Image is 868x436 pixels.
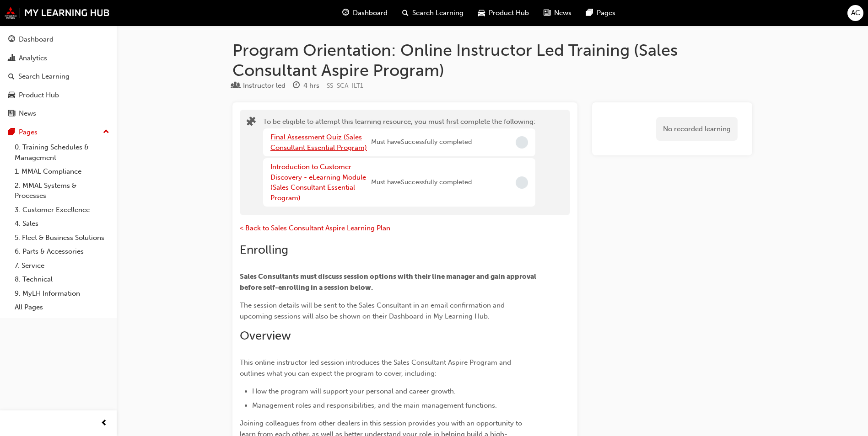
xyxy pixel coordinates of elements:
[478,7,485,19] span: car-icon
[232,80,286,91] div: Type
[4,124,113,141] button: Pages
[4,50,113,67] a: Analytics
[8,91,15,100] span: car-icon
[11,287,113,301] a: 9. MyLH Information
[232,40,752,80] h1: Program Orientation: Online Instructor Led Training (Sales Consultant Aspire Program)
[516,176,528,189] span: Incomplete
[252,387,456,395] span: How the program will support your personal and career growth.
[252,401,497,409] span: Management roles and responsibilities, and the main management functions.
[335,4,395,22] a: guage-iconDashboard
[8,128,15,137] span: pages-icon
[489,8,529,18] span: Product Hub
[8,54,15,63] span: chart-icon
[544,7,550,19] span: news-icon
[11,272,113,287] a: 8. Technical
[8,73,15,81] span: search-icon
[656,117,738,141] div: No recorded learning
[247,117,256,128] span: puzzle-icon
[19,34,54,45] div: Dashboard
[11,179,113,203] a: 2. MMAL Systems & Processes
[293,80,319,91] div: Duration
[303,80,319,91] div: 4 hrs
[11,165,113,179] a: 1. MMAL Compliance
[327,82,363,90] span: Learning resource code
[353,8,388,18] span: Dashboard
[11,231,113,245] a: 5. Fleet & Business Solutions
[4,68,113,85] a: Search Learning
[402,7,409,19] span: search-icon
[240,301,507,320] span: The session details will be sent to the Sales Consultant in an email confirmation and upcoming se...
[11,203,113,217] a: 3. Customer Excellence
[11,259,113,273] a: 7. Service
[263,117,535,209] div: To be eligible to attempt this learning resource, you must first complete the following:
[11,217,113,231] a: 4. Sales
[847,5,863,21] button: AC
[270,133,367,152] a: Final Assessment Quiz (Sales Consultant Essential Program)
[395,4,471,22] a: search-iconSearch Learning
[536,4,579,22] a: news-iconNews
[232,82,239,90] span: learningResourceType_INSTRUCTOR_LED-icon
[579,4,623,22] a: pages-iconPages
[8,110,15,118] span: news-icon
[270,163,366,202] a: Introduction to Customer Discovery - eLearning Module (Sales Consultant Essential Program)
[516,136,528,149] span: Incomplete
[8,36,15,44] span: guage-icon
[240,358,513,378] span: This online instructor led session introduces the Sales Consultant Aspire Program and outlines wh...
[11,140,113,165] a: 0. Training Schedules & Management
[19,90,59,101] div: Product Hub
[11,245,113,259] a: 6. Parts & Accessories
[4,87,113,104] a: Product Hub
[19,108,36,119] div: News
[240,224,390,232] a: < Back to Sales Consultant Aspire Learning Plan
[554,8,571,18] span: News
[471,4,536,22] a: car-iconProduct Hub
[851,8,860,18] span: AC
[11,300,113,314] a: All Pages
[586,7,593,19] span: pages-icon
[240,243,288,257] span: Enrolling
[240,272,538,292] span: Sales Consultants must discuss session options with their line manager and gain approval before s...
[412,8,464,18] span: Search Learning
[240,329,291,343] span: Overview
[19,53,47,64] div: Analytics
[4,31,113,48] a: Dashboard
[19,127,38,138] div: Pages
[371,137,472,148] span: Must have Successfully completed
[103,126,109,138] span: up-icon
[4,29,113,124] button: DashboardAnalyticsSearch LearningProduct HubNews
[5,7,110,19] img: mmal
[293,82,300,90] span: clock-icon
[342,7,349,19] span: guage-icon
[243,80,286,91] div: Instructor led
[18,71,70,82] div: Search Learning
[371,177,472,188] span: Must have Successfully completed
[4,105,113,122] a: News
[597,8,615,18] span: Pages
[101,418,108,429] span: prev-icon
